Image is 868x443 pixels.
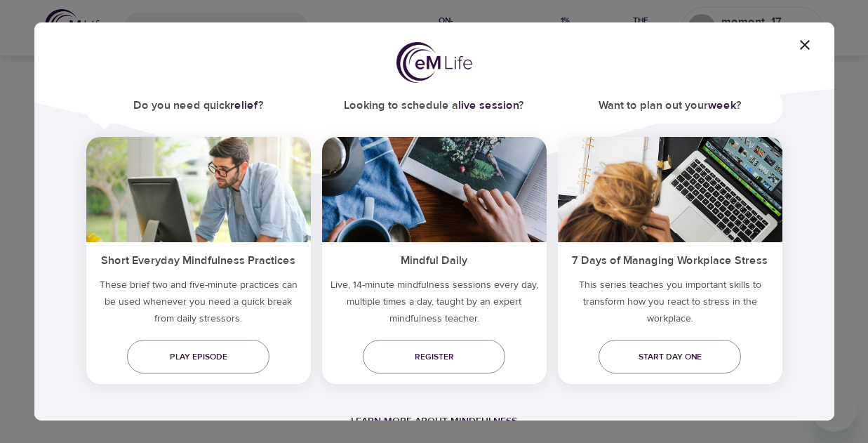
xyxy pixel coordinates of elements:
a: relief [230,98,258,112]
span: Play episode [138,350,258,364]
a: Play episode [127,340,269,373]
a: Register [363,340,505,373]
a: live session [458,98,519,112]
h5: Mindful Daily [322,242,547,277]
a: Start day one [599,340,741,373]
a: Learn more about mindfulness [351,415,517,428]
span: Register [374,350,494,364]
h5: Short Everyday Mindfulness Practices [86,242,311,277]
img: ims [558,137,782,242]
img: logo [396,42,472,83]
h5: 7 Days of Managing Workplace Stress [558,242,782,277]
h5: Want to plan out your ? [558,90,782,121]
img: ims [86,137,311,242]
h5: Looking to schedule a ? [322,90,547,121]
span: Start day one [610,350,730,364]
img: ims [322,137,547,242]
h5: These brief two and five-minute practices can be used whenever you need a quick break from daily ... [86,277,311,333]
p: Live, 14-minute mindfulness sessions every day, multiple times a day, taught by an expert mindful... [322,277,547,333]
h5: Do you need quick ? [86,90,311,121]
a: week [708,98,736,112]
p: This series teaches you important skills to transform how you react to stress in the workplace. [558,277,782,333]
